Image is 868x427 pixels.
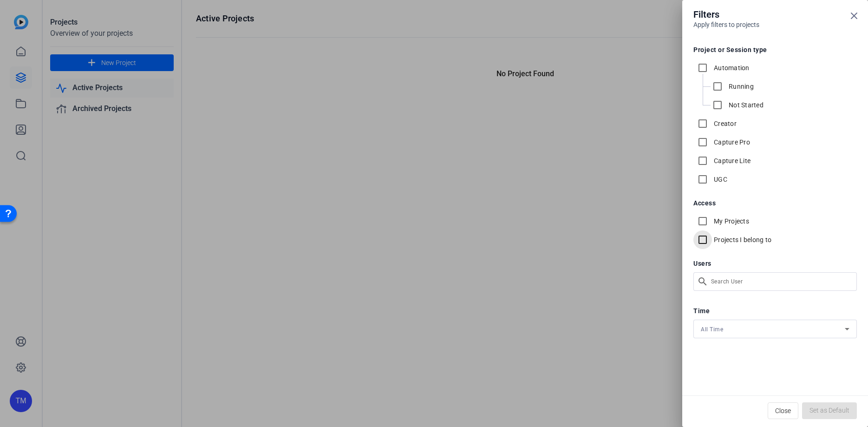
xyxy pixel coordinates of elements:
[693,260,857,267] h5: Users
[693,272,709,291] mat-icon: search
[712,217,749,226] label: My Projects
[701,326,723,333] span: All Time
[768,402,798,419] button: Close
[712,235,771,244] label: Projects I belong to
[712,63,750,72] label: Automation
[693,21,857,28] h6: Apply filters to projects
[711,276,849,287] input: Search User
[712,156,751,165] label: Capture Lite
[712,138,750,147] label: Capture Pro
[693,46,857,53] h5: Project or Session type
[775,402,791,420] span: Close
[727,82,754,91] label: Running
[712,175,727,184] label: UGC
[693,308,857,314] h5: Time
[727,100,764,110] label: Not Started
[693,200,857,206] h5: Access
[693,7,857,21] h4: Filters
[712,119,737,128] label: Creator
